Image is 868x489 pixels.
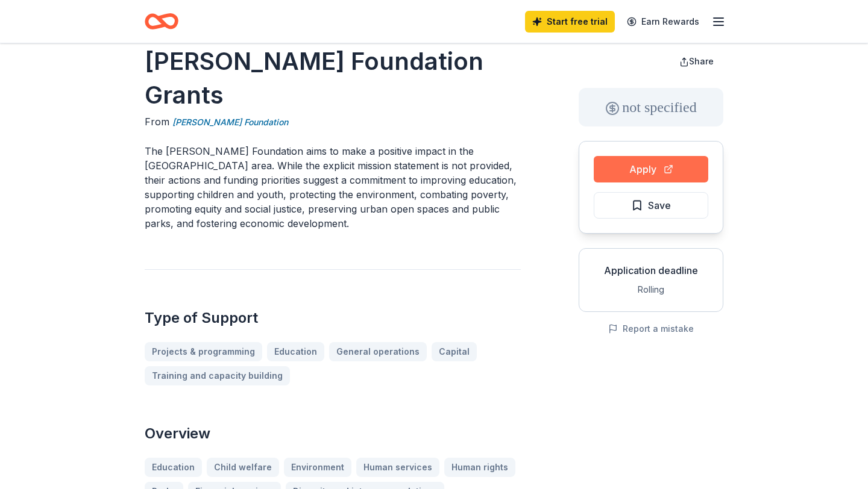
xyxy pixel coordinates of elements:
h2: Type of Support [145,308,521,328]
div: Rolling [589,282,713,297]
button: Apply [594,156,708,182]
span: Share [689,56,714,66]
span: Save [648,198,671,213]
h2: Overview [145,424,521,443]
button: Share [670,49,723,73]
div: Application deadline [589,263,713,278]
a: [PERSON_NAME] Foundation [172,115,288,129]
h1: [PERSON_NAME] Foundation Grants [145,45,521,112]
p: The [PERSON_NAME] Foundation aims to make a positive impact in the [GEOGRAPHIC_DATA] area. While ... [145,144,521,231]
button: Save [594,192,708,219]
div: not specified [579,88,723,126]
div: From [145,114,521,129]
a: Start free trial [525,11,615,33]
a: Home [145,7,178,36]
button: Report a mistake [608,322,694,336]
a: Earn Rewards [620,11,706,33]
